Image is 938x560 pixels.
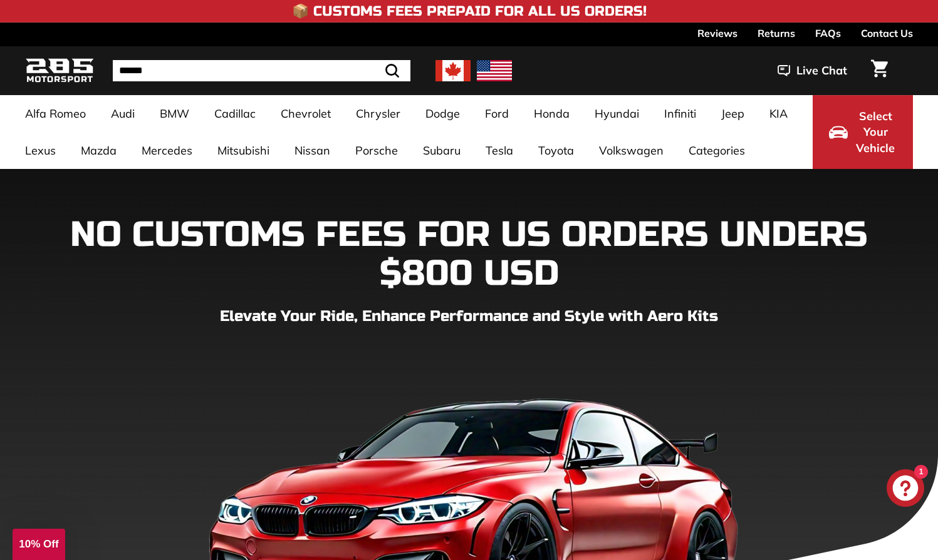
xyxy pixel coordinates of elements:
a: Contact Us [861,23,913,44]
span: 10% Off [19,538,58,550]
a: Subaru [410,132,473,169]
a: Honda [521,95,582,132]
a: Audi [98,95,147,132]
span: Live Chat [796,63,847,79]
a: Lexus [13,132,68,169]
a: Infiniti [652,95,709,132]
a: Mercedes [129,132,205,169]
h1: NO CUSTOMS FEES FOR US ORDERS UNDERS $800 USD [25,216,913,293]
a: Tesla [473,132,526,169]
button: Select Your Vehicle [813,95,913,169]
a: Chrysler [343,95,413,132]
div: 10% Off [13,529,65,560]
a: Mitsubishi [205,132,282,169]
input: Search [113,60,410,81]
a: BMW [147,95,202,132]
a: Cadillac [202,95,268,132]
a: Dodge [413,95,472,132]
a: FAQs [815,23,841,44]
button: Live Chat [761,55,863,86]
a: Reviews [697,23,737,44]
a: Returns [758,23,795,44]
h4: 📦 Customs Fees Prepaid for All US Orders! [292,4,647,19]
a: Ford [472,95,521,132]
a: Porsche [343,132,410,169]
span: Select Your Vehicle [854,108,897,156]
a: Categories [676,132,758,169]
a: KIA [757,95,800,132]
a: Chevrolet [268,95,343,132]
a: Volkswagen [586,132,676,169]
a: Mazda [68,132,129,169]
a: Alfa Romeo [13,95,98,132]
a: Cart [863,49,895,92]
p: Elevate Your Ride, Enhance Performance and Style with Aero Kits [25,305,913,328]
a: Nissan [282,132,343,169]
a: Jeep [709,95,757,132]
inbox-online-store-chat: Shopify online store chat [883,469,928,510]
img: Logo_285_Motorsport_areodynamics_components [25,56,94,86]
a: Toyota [526,132,586,169]
a: Hyundai [582,95,652,132]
